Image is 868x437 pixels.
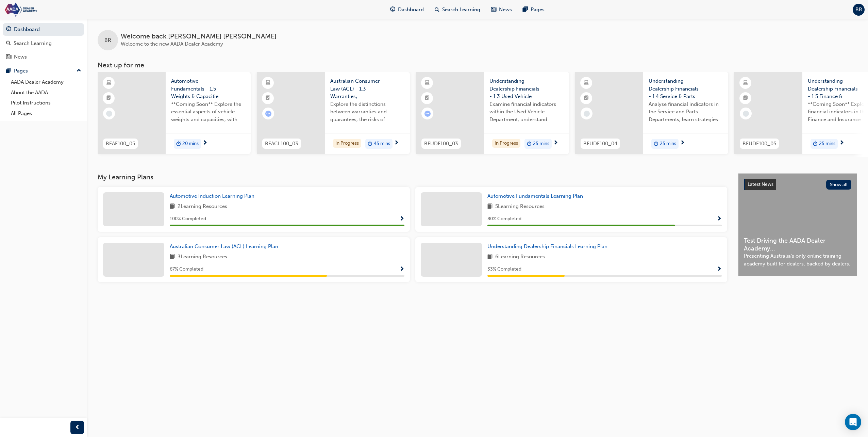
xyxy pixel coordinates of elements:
[385,3,429,17] a: guage-iconDashboard
[584,94,589,103] span: booktick-icon
[330,77,404,100] span: Australian Consumer Law (ACL) - 1.3 Warranties, Guarantees, Prohibited Conduct & Obligations
[14,39,52,47] div: Search Learning
[743,111,749,117] span: learningRecordVerb_NONE-icon
[171,100,245,124] span: **Coming Soon** Explore the essential aspects of vehicle weights and capacities, with a focus on ...
[178,253,227,261] span: 3 Learning Resources
[487,203,493,211] span: book-icon
[584,79,589,87] span: learningResourceType_ELEARNING-icon
[717,215,722,223] button: Show Progress
[575,72,728,154] a: BFUDF100_04Understanding Dealership Financials - 1.4 Service & Parts DepartmentsAnalyse financial...
[487,243,607,249] span: Understanding Dealership Financials Learning Plan
[265,111,271,117] span: learningRecordVerb_ATTEMPT-icon
[743,79,748,87] span: learningResourceType_ELEARNING-icon
[826,180,852,190] button: Show all
[398,6,424,14] span: Dashboard
[170,253,175,261] span: book-icon
[654,140,658,148] span: duration-icon
[6,41,11,47] span: search-icon
[853,4,865,16] button: BR
[6,27,11,33] span: guage-icon
[742,140,776,148] span: BFUDF100_05
[171,77,245,100] span: Automotive Fundamentals - 1.5 Weights & Capacities (COMING SOON)
[106,111,112,117] span: learningRecordVerb_NONE-icon
[394,140,399,146] span: next-icon
[77,66,81,75] span: up-icon
[517,3,550,17] a: pages-iconPages
[265,140,298,148] span: BFACL100_03
[523,5,528,14] span: pages-icon
[487,243,610,250] a: Understanding Dealership Financials Learning Plan
[170,215,206,223] span: 100 % Completed
[489,100,564,124] span: Examine financial indicators within the Used Vehicle Department, understand Return on Investment,...
[390,5,395,14] span: guage-icon
[487,215,521,223] span: 80 % Completed
[527,140,532,148] span: duration-icon
[495,203,545,211] span: 5 Learning Resources
[3,37,84,50] a: Search Learning
[649,77,723,100] span: Understanding Dealership Financials - 1.4 Service & Parts Departments
[399,265,404,274] button: Show Progress
[3,23,84,36] a: Dashboard
[3,51,84,63] a: News
[425,79,430,87] span: learningResourceType_ELEARNING-icon
[3,22,84,65] button: DashboardSearch LearningNews
[531,6,545,14] span: Pages
[660,140,676,148] span: 25 mins
[416,72,569,154] a: BFUDF100_03Understanding Dealership Financials - 1.3 Used Vehicle DepartmentExamine financial ind...
[738,173,857,276] a: Latest NewsShow allTest Driving the AADA Dealer Academy...Presenting Australia's only online trai...
[202,140,207,146] span: next-icon
[170,192,257,200] a: Automotive Induction Learning Plan
[491,5,496,14] span: news-icon
[14,67,28,75] div: Pages
[266,94,270,103] span: booktick-icon
[499,6,512,14] span: News
[424,140,458,148] span: BFUDF100_03
[8,108,84,119] a: All Pages
[717,266,722,273] span: Show Progress
[442,6,480,14] span: Search Learning
[717,216,722,222] span: Show Progress
[98,72,251,154] a: BFAF100_05Automotive Fundamentals - 1.5 Weights & Capacities (COMING SOON)**Coming Soon** Explore...
[680,140,685,146] span: next-icon
[368,140,372,148] span: duration-icon
[98,173,727,181] h3: My Learning Plans
[839,140,844,146] span: next-icon
[744,237,851,252] span: Test Driving the AADA Dealer Academy...
[819,140,835,148] span: 25 mins
[333,139,361,148] div: In Progress
[717,265,722,274] button: Show Progress
[170,243,281,250] a: Australian Consumer Law (ACL) Learning Plan
[170,265,203,273] span: 67 % Completed
[182,140,199,148] span: 20 mins
[553,140,558,146] span: next-icon
[170,243,278,249] span: Australian Consumer Law (ACL) Learning Plan
[748,181,773,187] span: Latest News
[8,87,84,98] a: About the AADA
[744,179,851,190] a: Latest NewsShow all
[486,3,517,17] a: news-iconNews
[855,6,862,14] span: BR
[14,53,27,61] div: News
[845,414,861,430] div: Open Intercom Messenger
[425,94,430,103] span: booktick-icon
[649,100,723,124] span: Analyse financial indicators in the Service and Parts Departments, learn strategies for driving r...
[178,203,227,211] span: 2 Learning Resources
[106,94,111,103] span: booktick-icon
[266,79,270,87] span: learningResourceType_ELEARNING-icon
[106,140,135,148] span: BFAF100_05
[170,203,175,211] span: book-icon
[6,68,11,74] span: pages-icon
[3,2,82,17] img: Trak
[489,77,564,100] span: Understanding Dealership Financials - 1.3 Used Vehicle Department
[176,140,181,148] span: duration-icon
[8,77,84,87] a: AADA Dealer Academy
[330,100,404,124] span: Explore the distinctions between warranties and guarantees, the risks of misleading or unconscion...
[3,65,84,77] button: Pages
[121,33,277,41] span: Welcome back , [PERSON_NAME] [PERSON_NAME]
[533,140,549,148] span: 25 mins
[106,79,111,87] span: learningResourceType_ELEARNING-icon
[424,111,431,117] span: learningRecordVerb_ATTEMPT-icon
[495,253,545,261] span: 6 Learning Resources
[121,41,223,47] span: Welcome to the new AADA Dealer Academy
